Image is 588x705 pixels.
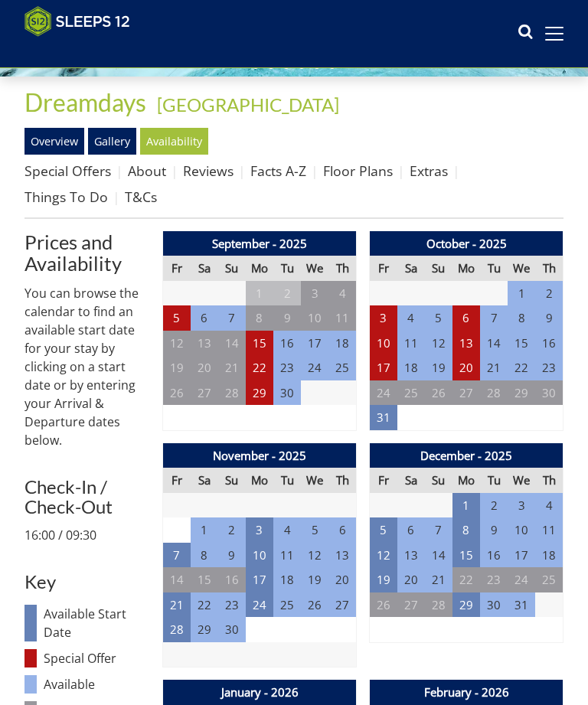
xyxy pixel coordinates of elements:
[508,592,535,618] td: 31
[480,380,508,406] td: 28
[246,543,273,568] td: 10
[425,592,452,618] td: 28
[425,256,452,281] th: Su
[397,517,425,543] td: 6
[191,355,218,380] td: 20
[480,567,508,592] td: 23
[535,380,563,406] td: 30
[246,305,273,331] td: 8
[24,526,150,544] p: 16:00 / 09:30
[163,331,191,356] td: 12
[273,592,301,618] td: 25
[535,331,563,356] td: 16
[88,128,136,154] a: Gallery
[425,567,452,592] td: 21
[370,231,563,256] th: October - 2025
[246,355,273,380] td: 22
[218,567,246,592] td: 16
[452,517,480,543] td: 8
[44,675,150,694] dd: Available
[191,331,218,356] td: 13
[24,128,84,154] a: Overview
[24,477,150,517] h3: Check-In / Check-Out
[246,256,273,281] th: Mo
[246,468,273,493] th: Mo
[163,305,191,331] td: 5
[535,281,563,306] td: 2
[157,93,339,116] a: [GEOGRAPHIC_DATA]
[370,592,397,618] td: 26
[508,355,535,380] td: 22
[370,543,397,568] td: 12
[301,331,328,356] td: 17
[370,405,397,430] td: 31
[163,592,191,618] td: 21
[191,380,218,406] td: 27
[17,46,178,59] iframe: Customer reviews powered by Trustpilot
[218,543,246,568] td: 9
[508,380,535,406] td: 29
[301,543,328,568] td: 12
[191,256,218,281] th: Sa
[452,305,480,331] td: 6
[301,517,328,543] td: 5
[250,162,306,180] a: Facts A-Z
[163,256,191,281] th: Fr
[508,493,535,518] td: 3
[328,281,356,306] td: 4
[151,93,339,116] span: -
[328,592,356,618] td: 27
[535,355,563,380] td: 23
[125,188,157,206] a: T&Cs
[246,331,273,356] td: 15
[218,592,246,618] td: 23
[425,355,452,380] td: 19
[191,468,218,493] th: Sa
[508,468,535,493] th: We
[328,355,356,380] td: 25
[508,281,535,306] td: 1
[535,256,563,281] th: Th
[370,256,397,281] th: Fr
[218,355,246,380] td: 21
[301,305,328,331] td: 10
[328,543,356,568] td: 13
[218,305,246,331] td: 7
[163,543,191,568] td: 7
[535,468,563,493] th: Th
[218,331,246,356] td: 14
[191,305,218,331] td: 6
[24,87,146,117] span: Dreamdays
[452,493,480,518] td: 1
[425,380,452,406] td: 26
[24,87,151,117] a: Dreamdays
[508,543,535,568] td: 17
[425,517,452,543] td: 7
[163,443,357,468] th: November - 2025
[24,231,150,274] a: Prices and Availability
[328,468,356,493] th: Th
[163,380,191,406] td: 26
[508,567,535,592] td: 24
[328,305,356,331] td: 11
[508,331,535,356] td: 15
[163,231,357,256] th: September - 2025
[301,567,328,592] td: 19
[535,517,563,543] td: 11
[480,355,508,380] td: 21
[273,543,301,568] td: 11
[425,468,452,493] th: Su
[535,543,563,568] td: 18
[370,443,563,468] th: December - 2025
[370,355,397,380] td: 17
[452,543,480,568] td: 15
[163,468,191,493] th: Fr
[397,305,425,331] td: 4
[508,256,535,281] th: We
[163,680,357,705] th: January - 2026
[480,256,508,281] th: Tu
[44,649,150,667] dd: Special Offer
[301,592,328,618] td: 26
[370,567,397,592] td: 19
[191,592,218,618] td: 22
